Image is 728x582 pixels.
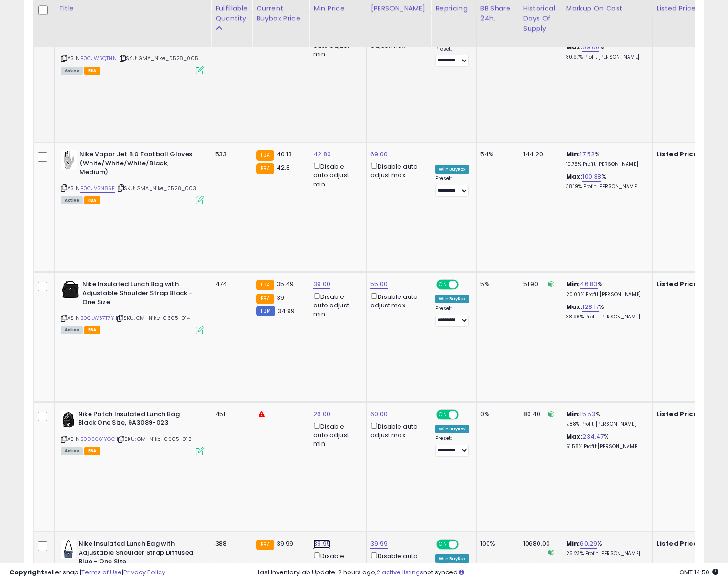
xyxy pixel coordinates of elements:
[256,150,274,161] small: FBA
[215,3,248,23] div: Fulfillable Quantity
[61,150,77,169] img: 31lvMp9CVIL._SL40_.jpg
[117,435,192,443] span: | SKU: GM_Nike_0605_018
[313,150,331,159] a: 42.80
[566,172,583,181] b: Max:
[313,279,330,289] a: 39.00
[277,539,294,548] span: 39.99
[435,295,469,303] div: Win BuyBox
[566,150,580,159] b: Min:
[480,540,512,548] div: 100%
[80,150,195,179] b: Nike Vapor Jet 8.0 Football Gloves (White/White/White/Black, Medium)
[523,410,555,419] div: 80.40
[370,161,424,180] div: Disable auto adjust max
[457,281,472,289] span: OFF
[580,279,598,289] a: 46.83
[580,409,595,419] a: 15.53
[480,280,512,288] div: 5%
[435,46,469,67] div: Preset:
[80,314,114,322] a: B0CLW37T7Y
[566,291,645,298] p: 20.08% Profit [PERSON_NAME]
[435,425,469,433] div: Win BuyBox
[435,175,469,197] div: Preset:
[84,447,100,455] span: FBA
[313,409,330,419] a: 26.00
[370,421,424,439] div: Disable auto adjust max
[370,409,388,419] a: 60.00
[256,280,274,290] small: FBA
[81,568,122,577] a: Terms of Use
[215,150,245,159] div: 533
[277,293,284,302] span: 39
[480,410,512,419] div: 0%
[80,54,117,62] a: B0CJW5QTHN
[80,435,115,443] a: B0D3661YGG
[566,410,645,428] div: %
[523,3,558,33] div: Historical Days Of Supply
[523,540,555,548] div: 10680.00
[370,150,388,159] a: 69.00
[582,302,599,312] a: 128.17
[277,150,292,159] span: 40.13
[679,568,718,577] span: 2025-08-16 14:50 GMT
[566,42,583,51] b: Max:
[377,568,423,577] a: 2 active listings
[256,294,274,304] small: FBA
[313,161,359,189] div: Disable auto adjust min
[61,20,204,73] div: ASIN:
[566,314,645,320] p: 38.96% Profit [PERSON_NAME]
[566,302,583,311] b: Max:
[313,539,330,549] a: 39.95
[84,326,100,334] span: FBA
[123,568,165,577] a: Privacy Policy
[457,541,472,549] span: OFF
[437,410,449,419] span: ON
[61,447,83,455] span: All listings currently available for purchase on Amazon
[313,421,359,449] div: Disable auto adjust min
[313,3,362,13] div: Min Price
[480,3,515,23] div: BB Share 24h.
[61,540,76,559] img: 31swL5z4ZIL._SL40_.jpg
[566,551,645,557] p: 25.23% Profit [PERSON_NAME]
[657,409,700,419] b: Listed Price:
[437,281,449,289] span: ON
[256,540,274,550] small: FBA
[523,280,555,288] div: 51.90
[10,568,165,577] div: seller snap | |
[566,421,645,428] p: 7.88% Profit [PERSON_NAME]
[256,3,305,23] div: Current Buybox Price
[435,435,469,457] div: Preset:
[84,67,100,75] span: FBA
[566,540,645,557] div: %
[313,291,359,319] div: Disable auto adjust min
[457,410,472,419] span: OFF
[370,3,427,13] div: [PERSON_NAME]
[566,539,580,548] b: Min:
[84,196,100,204] span: FBA
[566,3,648,13] div: Markup on Cost
[78,410,194,430] b: Nike Patch Insulated Lunch Bag Black One Size, 9A3089-023
[566,432,583,441] b: Max:
[580,539,597,549] a: 60.29
[437,541,449,549] span: ON
[215,410,245,419] div: 451
[566,184,645,190] p: 38.19% Profit [PERSON_NAME]
[61,67,83,75] span: All listings currently available for purchase on Amazon
[215,280,245,288] div: 474
[61,280,204,333] div: ASIN:
[523,150,555,159] div: 144.20
[480,150,512,159] div: 54%
[82,280,198,309] b: Nike Insulated Lunch Bag with Adjustable Shoulder Strap Black - One Size
[10,568,44,577] strong: Copyright
[566,43,645,61] div: %
[566,409,580,419] b: Min:
[277,279,294,288] span: 35.49
[370,291,424,310] div: Disable auto adjust max
[215,540,245,548] div: 388
[566,303,645,320] div: %
[79,540,194,569] b: Nike Insulated Lunch Bag with Adjustable Shoulder Strap Diffused Blue - One Size
[582,172,601,182] a: 100.38
[435,306,469,327] div: Preset:
[657,539,700,548] b: Listed Price:
[61,410,204,454] div: ASIN:
[313,551,359,578] div: Disable auto adjust min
